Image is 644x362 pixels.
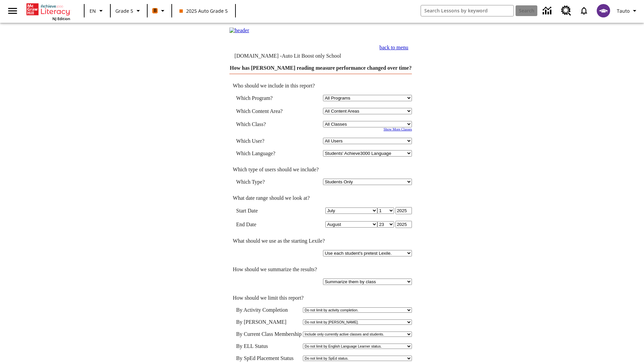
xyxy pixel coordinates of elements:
[236,319,302,325] td: By [PERSON_NAME]
[87,5,108,17] button: Language: EN, Select a language
[282,53,341,59] nobr: Auto Lit Boost only School
[229,266,412,273] td: How should we summarize the results?
[236,95,295,101] td: Which Program?
[230,65,412,71] a: How has [PERSON_NAME] reading measure performance changed over time?
[236,207,295,214] td: Start Date
[154,6,157,15] span: B
[236,343,302,349] td: By ELL Status
[236,331,302,337] td: By Current Class Membership
[179,7,228,14] span: 2025 Auto Grade 5
[236,355,302,361] td: By SpEd Placement Status
[236,150,295,157] td: Which Language?
[575,2,593,19] a: Notifications
[236,108,283,114] nobr: Which Content Area?
[229,195,412,201] td: What date range should we look at?
[597,4,610,17] img: avatar image
[236,138,295,144] td: Which User?
[236,121,295,127] td: Which Class?
[229,295,412,301] td: How should we limit this report?
[229,27,249,34] img: header
[90,7,96,14] span: EN
[150,5,169,17] button: Boost Class color is orange. Change class color
[614,5,641,17] button: Profile/Settings
[229,83,412,89] td: Who should we include in this report?
[236,221,295,228] td: End Date
[26,2,70,21] div: Home
[617,7,630,14] span: Tauto
[557,2,575,20] a: Resource Center, Will open in new tab
[115,7,133,14] span: Grade 5
[236,179,295,185] td: Which Type?
[236,307,302,313] td: By Activity Completion
[379,45,408,50] a: back to menu
[421,5,514,16] input: search field
[384,127,412,131] a: Show More Classes
[113,5,145,17] button: Grade: Grade 5, Select a grade
[593,2,614,19] button: Select a new avatar
[234,53,341,59] td: [DOMAIN_NAME] -
[229,238,412,244] td: What should we use as the starting Lexile?
[539,2,557,20] a: Data Center
[3,1,22,21] button: Open side menu
[229,167,412,173] td: Which type of users should we include?
[52,16,70,21] span: NJ Edition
